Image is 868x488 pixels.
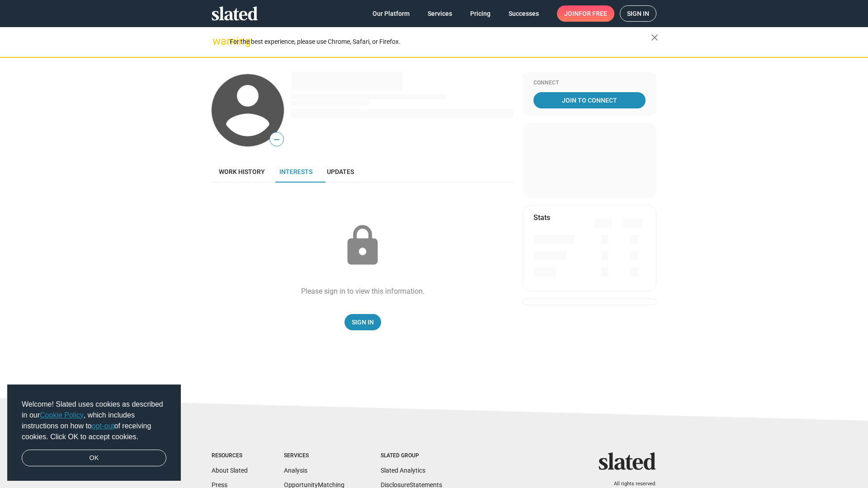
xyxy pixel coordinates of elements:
mat-icon: lock [340,223,385,268]
div: Please sign in to view this information. [301,286,425,296]
a: Slated Analytics [381,467,425,474]
span: Successes [509,5,539,22]
div: For the best experience, please use Chrome, Safari, or Firefox. [230,36,651,48]
mat-icon: close [649,32,660,43]
a: dismiss cookie message [22,450,166,467]
span: Sign in [627,6,649,21]
a: Our Platform [365,5,417,22]
a: Successes [501,5,546,22]
div: Resources [212,452,248,460]
a: About Slated [212,467,248,474]
a: Services [420,5,459,22]
a: Analysis [284,467,307,474]
span: Welcome! Slated uses cookies as described in our , which includes instructions on how to of recei... [22,399,166,442]
mat-card-title: Stats [533,213,550,222]
span: Services [428,5,452,22]
a: Updates [320,161,361,183]
div: Services [284,452,344,460]
div: cookieconsent [7,385,181,481]
span: Work history [219,168,265,175]
a: Joinfor free [557,5,614,22]
a: Pricing [463,5,498,22]
a: Sign in [620,5,656,22]
span: Join [564,5,607,22]
span: Interests [279,168,312,175]
a: Work history [212,161,272,183]
a: Interests [272,161,320,183]
span: for free [579,5,607,22]
a: Cookie Policy [40,411,84,419]
div: Slated Group [381,452,442,460]
div: Connect [533,80,646,87]
a: Sign In [344,314,381,330]
span: — [270,134,283,145]
mat-icon: warning [212,36,223,47]
a: opt-out [92,422,114,430]
span: Updates [327,168,354,175]
span: Join To Connect [535,92,644,108]
span: Pricing [470,5,491,22]
span: Our Platform [373,5,410,22]
a: Join To Connect [533,92,646,108]
span: Sign In [352,314,374,330]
